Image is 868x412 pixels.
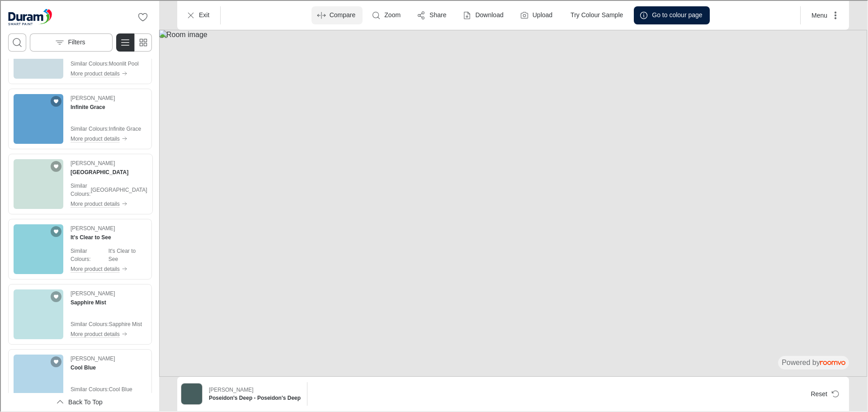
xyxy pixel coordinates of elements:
button: Show details for Poseidon's Deep [205,382,302,404]
button: Add It's Clear to See to favorites [50,225,61,236]
img: Poseidon's Deep [180,383,201,403]
img: logo_orange.svg [14,14,22,22]
p: Download [474,10,502,19]
p: Similar Colours : [70,181,90,197]
p: More product details [70,69,119,77]
button: Open the filters menu [29,33,112,51]
div: See Infinite Grace in the room [7,88,151,148]
p: Similar Colours : [70,246,108,262]
p: More product details [70,264,119,272]
div: The visualizer is powered by Roomvo. [781,357,844,367]
button: More product details [70,68,138,78]
p: [PERSON_NAME] [70,158,114,166]
img: tab_domain_overview_orange.svg [24,52,32,60]
p: Moonlit Pool [108,59,138,67]
p: Infinite Grace [108,124,140,132]
p: Similar Colours : [70,319,108,327]
p: [PERSON_NAME] [70,354,114,362]
button: Add Sapphire Mist to favorites [50,290,61,301]
p: Similar Colours : [70,59,108,67]
h4: Schooner Bay [70,167,127,175]
button: Scroll back to the beginning [7,392,151,410]
div: v 4.0.25 [25,14,44,22]
button: Exit [180,5,216,24]
p: Similar Colours : [70,384,108,393]
button: More product details [70,263,146,273]
h4: Sapphire Mist [70,298,105,306]
img: Infinite Grace. Link opens in a new window. [13,93,62,143]
h6: Poseidon's Deep - Poseidon's Deep [208,393,300,401]
img: roomvo_wordmark.svg [819,360,844,364]
p: More product details [70,199,119,207]
button: Open search box [7,33,25,51]
h4: Infinite Grace [70,102,104,110]
p: Exit [198,10,208,19]
div: See Sapphire Mist in the room [7,283,151,344]
p: Similar Colours : [70,124,108,132]
button: More product details [70,133,140,143]
p: Cool Blue [108,384,132,393]
img: website_grey.svg [14,24,22,31]
p: More product details [70,329,119,337]
p: Go to colour page [651,10,701,19]
button: Add Infinite Grace to favorites [50,95,61,106]
img: Cool Blue. Link opens in a new window. [13,354,62,403]
img: Room image [158,29,866,376]
p: [PERSON_NAME] [70,93,114,101]
img: Logo representing Duram. [7,7,51,25]
img: It's Clear to See. Link opens in a new window. [13,223,62,273]
div: See Schooner Bay in the room [7,153,152,213]
button: More product details [70,328,141,338]
p: [PERSON_NAME] [208,385,253,393]
div: Domain: [DOMAIN_NAME] [24,24,99,31]
button: More actions [803,5,844,24]
p: More product details [70,134,119,142]
button: More product details [70,198,146,208]
p: [PERSON_NAME] [70,223,114,232]
p: Powered by [781,357,844,367]
button: Switch to detail view [115,33,133,51]
p: Sapphire Mist [108,319,141,327]
p: Try Colour Sample [570,10,622,19]
div: Domain Overview [34,53,81,59]
h4: It's Clear to See [70,232,110,241]
button: Download [456,5,509,24]
button: Share [410,5,453,24]
button: Try Colour Sample [562,5,629,24]
button: No favorites [133,7,151,25]
img: tab_keywords_by_traffic_grey.svg [90,52,97,60]
a: Go to Duram's website. [7,7,51,25]
img: Sapphire Mist. Link opens in a new window. [13,289,62,338]
button: Zoom room image [365,5,407,24]
div: See Cool Blue in the room [7,348,151,409]
button: Upload a picture of your room [514,5,559,24]
button: Add Schooner Bay to favorites [50,160,61,171]
p: It's Clear to See [108,246,146,262]
p: [GEOGRAPHIC_DATA] [90,185,146,193]
div: Keywords by Traffic [100,53,152,59]
button: Switch to simple view [133,33,151,51]
button: Go to colour page [633,5,708,24]
p: Share [429,10,445,19]
label: Upload [532,10,552,19]
div: Product List Mode Selector [115,33,151,51]
p: [PERSON_NAME] [70,289,114,297]
button: Add Cool Blue to favorites [50,355,61,366]
h4: Cool Blue [70,363,95,371]
p: Zoom [383,10,400,19]
button: Enter compare mode [311,5,362,24]
button: Reset product [802,384,844,402]
div: See It's Clear to See in the room [7,218,151,279]
img: Schooner Bay. Link opens in a new window. [13,158,62,208]
p: Compare [329,10,355,19]
p: Filters [67,37,84,46]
